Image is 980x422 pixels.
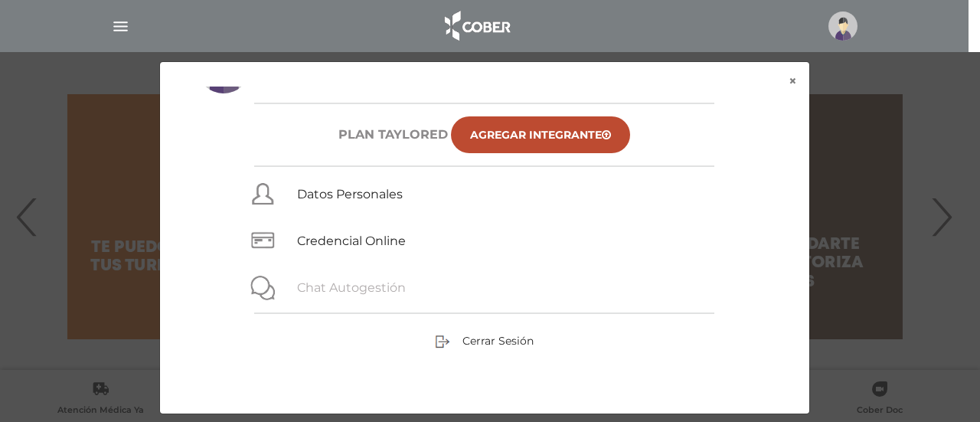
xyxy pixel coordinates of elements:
[828,11,857,41] img: profile-placeholder.svg
[297,234,406,248] a: Credencial Online
[436,8,517,44] img: logo_cober_home-white.png
[462,334,534,348] span: Cerrar Sesión
[776,62,809,100] button: ×
[111,17,130,36] img: Cober_menu-lines-white.svg
[338,127,448,142] h6: Plan TAYLORED
[297,187,403,201] a: Datos Personales
[451,116,630,153] a: Agregar Integrante
[435,334,450,349] img: sign-out.png
[297,280,406,295] a: Chat Autogestión
[435,333,534,347] a: Cerrar Sesión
